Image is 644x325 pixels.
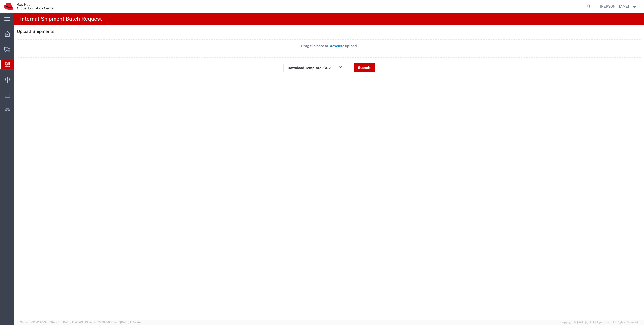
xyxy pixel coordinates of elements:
[301,44,328,48] span: Drag file here or
[85,321,141,324] span: Client: 2025.20.0-035ba07
[120,321,141,324] span: [DATE] 10:52:44
[354,63,375,72] button: Submit
[20,321,83,324] span: Server: 2025.20.0-970904bc0f3
[62,321,83,324] span: [DATE] 10:43:43
[600,3,637,9] button: [PERSON_NAME]
[20,13,102,25] h4: Internal Shipment Batch Request
[283,64,335,72] a: Download Template .CSV
[328,44,341,48] span: Browse
[14,29,644,34] h5: Upload Shipments
[600,4,629,9] span: Noam LEVY
[4,3,55,10] img: logo
[341,44,357,48] span: to upload
[560,320,638,324] span: Copyright © [DATE]-[DATE] Agistix Inc., All Rights Reserved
